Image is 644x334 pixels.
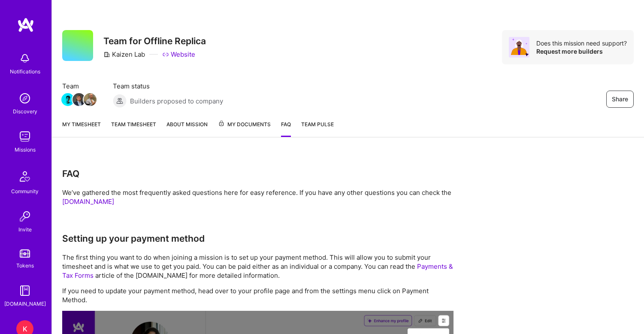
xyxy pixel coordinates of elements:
[536,39,627,47] div: Does this mission need support?
[16,282,33,299] img: guide book
[16,90,33,107] img: discovery
[62,168,454,179] h3: FAQ
[62,233,454,244] h3: Setting up your payment method
[16,208,33,225] img: Invite
[606,91,634,108] button: Share
[62,82,96,91] span: Team
[113,82,223,91] span: Team status
[11,187,39,196] div: Community
[85,92,96,107] a: Team Member Avatar
[162,50,195,59] a: Website
[62,197,114,206] a: [DOMAIN_NAME]
[62,92,73,107] a: Team Member Avatar
[10,67,40,76] div: Notifications
[15,166,35,187] img: Community
[218,120,271,137] a: My Documents
[17,17,34,33] img: logo
[130,97,223,106] span: Builders proposed to company
[301,121,334,128] span: Team Pulse
[16,50,33,67] img: bell
[20,249,30,258] img: tokens
[73,92,85,107] a: Team Member Avatar
[61,93,74,106] img: Team Member Avatar
[73,93,85,106] img: Team Member Avatar
[62,286,454,304] p: If you need to update your payment method, head over to your profile page and from the settings m...
[111,120,156,137] a: Team timesheet
[13,107,37,116] div: Discovery
[509,37,529,58] img: Avatar
[612,95,628,103] span: Share
[16,128,33,145] img: teamwork
[103,51,110,58] i: icon CompanyGray
[4,299,46,308] div: [DOMAIN_NAME]
[103,50,145,59] div: Kaizen Lab
[15,145,36,154] div: Missions
[62,262,453,279] a: Payments & Tax Forms
[84,93,97,106] img: Team Member Avatar
[301,120,334,137] a: Team Pulse
[62,253,454,280] p: The first thing you want to do when joining a mission is to set up your payment method. This will...
[113,94,127,108] img: Builders proposed to company
[536,47,627,55] div: Request more builders
[18,225,32,234] div: Invite
[166,120,208,137] a: About Mission
[218,120,271,129] span: My Documents
[103,36,206,46] h3: Team for Offline Replica
[62,188,454,206] p: We’ve gathered the most frequently asked questions here for easy reference. If you have any other...
[62,120,101,137] a: My timesheet
[281,120,291,137] a: FAQ
[16,261,34,270] div: Tokens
